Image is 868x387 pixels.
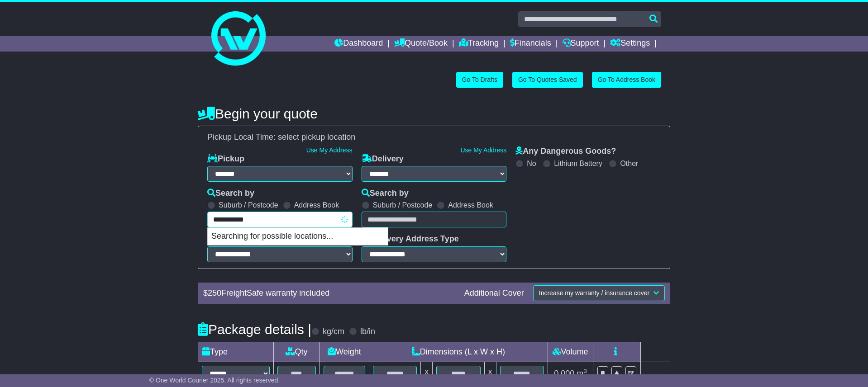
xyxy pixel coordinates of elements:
td: Dimensions (L x W x H) [369,342,548,362]
a: Financials [510,36,551,52]
div: Additional Cover [460,288,529,298]
span: © One World Courier 2025. All rights reserved. [149,377,280,384]
a: Go To Quotes Saved [512,72,583,88]
span: 0.000 [554,369,574,378]
a: Use My Address [306,146,353,154]
a: Use My Address [460,146,506,154]
button: Increase my warranty / insurance cover [533,285,665,301]
label: Delivery Address Type [362,234,459,244]
label: Pickup [207,154,244,164]
label: Suburb / Postcode [373,201,433,209]
label: kg/cm [323,327,344,337]
a: Support [563,36,599,52]
a: Go To Address Book [592,72,661,88]
p: Searching for possible locations... [208,228,388,245]
label: Suburb / Postcode [219,201,278,209]
h4: Package details | [198,322,311,337]
td: Volume [548,342,593,362]
span: select pickup location [278,132,355,142]
a: Dashboard [334,36,383,52]
a: Quote/Book [394,36,448,52]
label: lb/in [360,327,375,337]
label: Search by [362,189,409,198]
td: Weight [320,342,369,362]
label: Address Book [294,201,339,209]
a: Go To Drafts [456,72,503,88]
a: Settings [610,36,650,52]
label: Any Dangerous Goods? [515,146,616,156]
label: Lithium Battery [554,159,602,168]
span: m [577,369,587,378]
label: Other [620,159,638,168]
td: Type [198,342,274,362]
sup: 3 [583,368,587,374]
td: x [421,362,433,385]
label: Delivery [362,154,404,164]
label: Search by [207,189,254,198]
td: x [484,362,496,385]
label: No [527,159,536,168]
h4: Begin your quote [198,106,670,121]
label: Address Book [448,201,493,209]
div: $ FreightSafe warranty included [199,288,460,298]
a: Tracking [459,36,499,52]
span: 250 [208,288,221,297]
td: Qty [274,342,320,362]
div: Pickup Local Time: [203,132,665,142]
span: Increase my warranty / insurance cover [539,289,649,297]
